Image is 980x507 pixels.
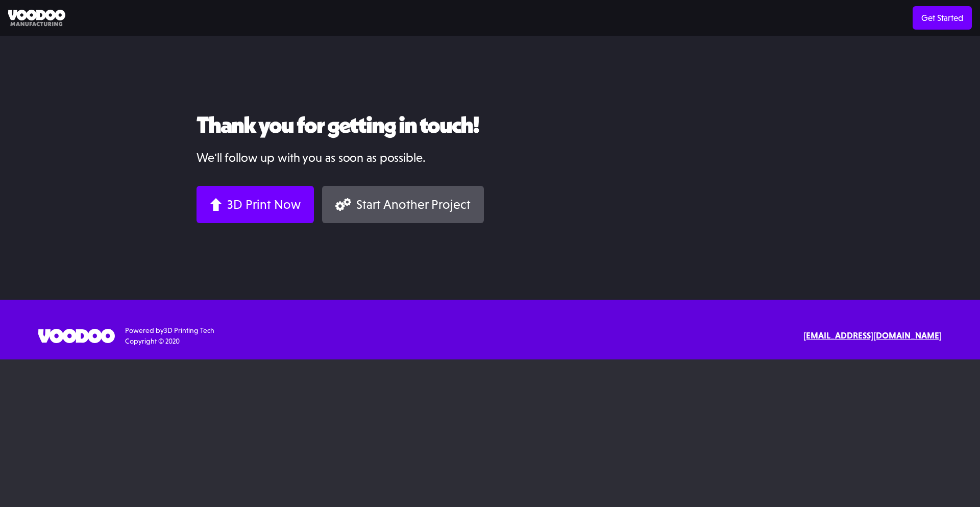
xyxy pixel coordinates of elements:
[803,330,942,341] strong: [EMAIL_ADDRESS][DOMAIN_NAME]
[227,197,301,212] div: 3D Print Now
[197,186,314,223] a: 3D Print Now
[125,325,214,347] div: Powered by Copyright © 2020
[335,198,351,211] img: Gears
[8,10,65,27] img: Voodoo Manufacturing logo
[803,329,942,343] a: [EMAIL_ADDRESS][DOMAIN_NAME]
[356,197,471,212] div: Start Another Project
[210,198,222,211] img: Arrow up
[913,6,972,30] a: Get Started
[164,326,214,334] a: 3D Printing Tech
[197,112,783,138] h2: Thank you for getting in touch!
[322,186,484,223] a: Start Another Project
[197,151,783,165] h4: We'll follow up with you as soon as possible.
